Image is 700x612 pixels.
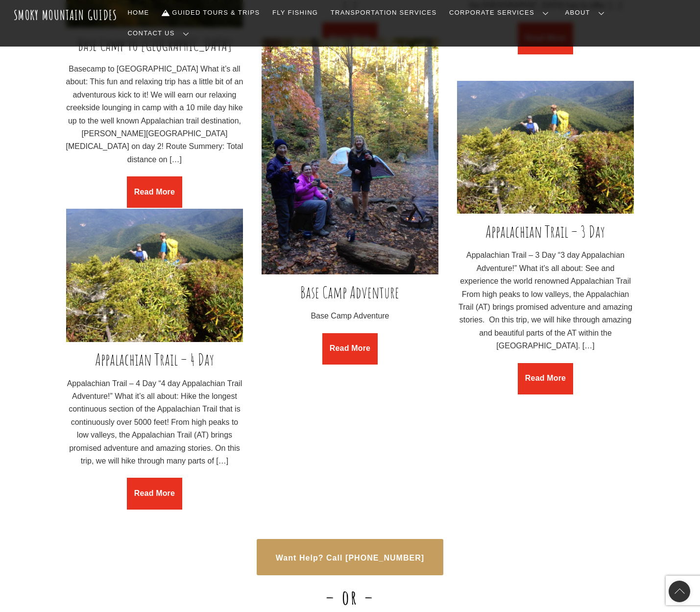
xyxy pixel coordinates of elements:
img: 1448638418078-min [457,81,634,214]
a: Transportation Services [327,2,440,23]
h1: – or – [66,586,634,609]
a: Corporate Services [445,2,556,23]
a: Read More [127,478,182,509]
p: Basecamp to [GEOGRAPHIC_DATA] What it’s all about: This fun and relaxing trip has a little bit of... [66,63,243,166]
a: Contact Us [124,23,197,44]
a: Read More [518,363,573,394]
a: Smoky Mountain Guides [14,7,118,23]
a: Base Camp Adventure [300,282,399,302]
a: Read More [322,333,377,365]
a: Read More [127,176,182,208]
button: Want Help? Call [PHONE_NUMBER] [257,539,443,575]
a: Appalachian Trail – 4 Day [95,349,214,369]
a: Home [124,2,153,23]
p: Appalachian Trail – 4 Day “4 day Appalachian Trail Adventure!” What it’s all about: Hike the long... [66,377,243,468]
p: Appalachian Trail – 3 Day “3 day Appalachian Adventure!” What it’s all about: See and experience ... [457,249,634,352]
a: Appalachian Trail – 3 Day [485,221,605,242]
a: Guided Tours & Trips [158,2,264,23]
a: Fly Fishing [268,2,322,23]
a: Want Help? Call [PHONE_NUMBER] [257,554,443,562]
img: Coffee-min [262,38,439,275]
p: Base Camp Adventure [262,310,439,322]
img: 1448638418078-min [66,209,243,342]
a: About [561,2,612,23]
